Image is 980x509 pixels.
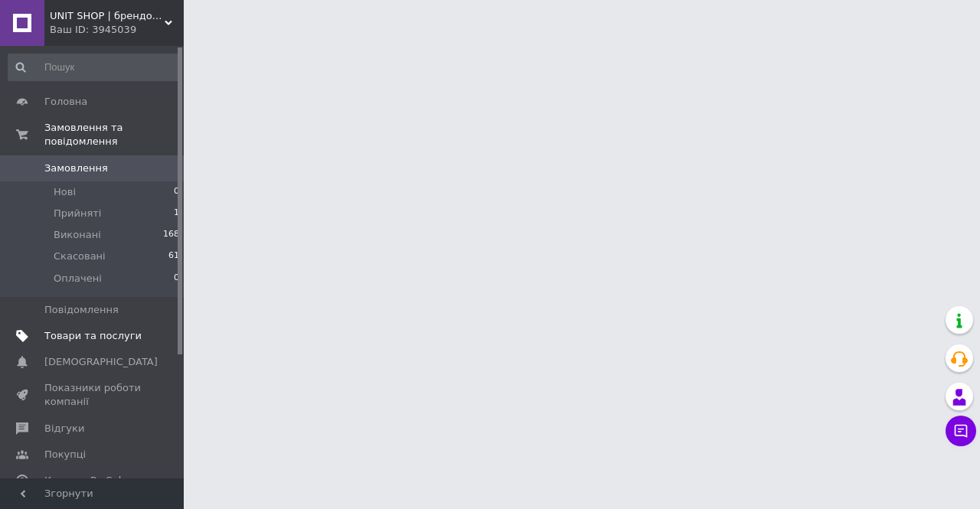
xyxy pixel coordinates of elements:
[8,54,181,81] input: Пошук
[54,207,101,220] span: Прийняті
[44,474,127,488] span: Каталог ProSale
[168,250,179,263] span: 61
[44,95,87,109] span: Головна
[54,228,101,242] span: Виконані
[44,329,142,343] span: Товари та послуги
[44,121,184,148] span: Замовлення та повідомлення
[174,272,179,285] span: 0
[44,355,158,369] span: [DEMOGRAPHIC_DATA]
[163,228,179,242] span: 168
[50,23,184,37] div: Ваш ID: 3945039
[44,448,86,462] span: Покупці
[54,185,76,199] span: Нові
[54,250,106,263] span: Скасовані
[50,9,165,23] span: UNIT SHOP | брендові сумки, взуття та аксесуари
[174,185,179,199] span: 0
[54,272,102,285] span: Оплачені
[44,422,84,436] span: Відгуки
[44,381,142,409] span: Показники роботи компанії
[44,162,108,175] span: Замовлення
[174,207,179,220] span: 1
[946,416,976,446] button: Чат з покупцем
[44,303,119,317] span: Повідомлення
